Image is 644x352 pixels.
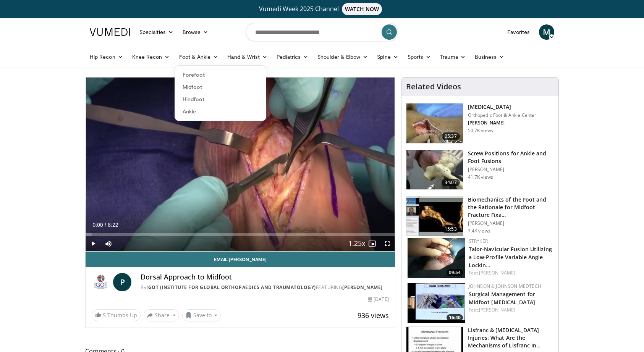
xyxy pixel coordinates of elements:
p: [PERSON_NAME] [468,220,554,226]
a: Knee Recon [128,49,175,65]
a: Email [PERSON_NAME] [86,252,395,267]
p: [PERSON_NAME] [468,120,537,126]
button: Fullscreen [380,236,395,251]
p: [PERSON_NAME] [468,166,554,173]
span: 0:00 [92,222,103,228]
span: WATCH NOW [342,3,382,15]
a: Hindfoot [175,93,266,105]
a: Hand & Wrist [223,49,272,65]
a: Vumedi Week 2025 ChannelWATCH NOW [91,3,553,15]
button: Playback Rate [349,236,364,251]
video-js: Video Player [86,78,395,252]
a: Johnson & Johnson MedTech [469,283,541,289]
a: 5 Thumbs Up [92,309,141,321]
button: Play [86,236,101,251]
span: 15:53 [442,225,460,233]
span: 16:40 [447,314,463,321]
img: d33e20e3-ad01-4d41-9a6c-e2c76a6840b9.150x105_q85_crop-smart_upscale.jpg [408,238,465,278]
span: / [105,222,106,228]
span: 09:54 [447,269,463,276]
a: M [539,24,554,40]
img: IGOT (Institute for Global Orthopaedics and Traumatology) [92,273,110,291]
a: Talor-Navicular Fusion Utilizing a Low-Profile Variable Angle Lockin… [469,245,552,269]
a: [PERSON_NAME] [342,284,383,291]
span: 34:07 [442,179,460,186]
p: Orthopedic Foot & Ankle Center [468,112,537,118]
button: Enable picture-in-picture mode [364,236,380,251]
div: By FEATURING [141,284,389,291]
p: 50.7K views [468,128,493,134]
h3: [MEDICAL_DATA] [468,103,537,111]
img: b88189cb-fcee-4eb4-9fae-86a5d421ad62.150x105_q85_crop-smart_upscale.jpg [406,196,463,236]
a: 34:07 Screw Positions for Ankle and Foot Fusions [PERSON_NAME] 41.7K views [406,150,554,190]
a: Shoulder & Elbow [313,49,372,65]
h3: Screw Positions for Ankle and Foot Fusions [468,150,554,165]
h4: Related Videos [406,82,461,91]
h3: Biomechanics of the Foot and the Rationale for Midfoot Fracture Fixa… [468,196,554,219]
div: Feat. [469,270,552,276]
img: a477d109-b31b-4302-b393-8840442a7216.150x105_q85_crop-smart_upscale.jpg [408,283,465,323]
span: 5 [103,312,106,319]
a: Business [470,49,509,65]
a: P [113,273,131,291]
a: Trauma [435,49,470,65]
div: [DATE] [368,296,388,303]
p: 7.4K views [468,228,490,234]
a: Surgical Management for Midfoot [MEDICAL_DATA] [469,291,535,306]
span: 8:22 [108,222,118,228]
a: Hip Recon [85,49,128,65]
div: Feat. [469,307,552,313]
a: [PERSON_NAME] [479,307,515,313]
a: Midfoot [175,81,266,93]
button: Mute [101,236,116,251]
span: 05:37 [442,132,460,140]
a: Pediatrics [272,49,313,65]
a: IGOT (Institute for Global Orthopaedics and Traumatology) [146,284,316,291]
a: Favorites [503,24,534,40]
span: 936 views [358,311,389,320]
img: 67572_0000_3.png.150x105_q85_crop-smart_upscale.jpg [406,150,463,190]
p: 41.7K views [468,174,493,180]
a: 05:37 [MEDICAL_DATA] Orthopedic Foot & Ankle Center [PERSON_NAME] 50.7K views [406,103,554,144]
h3: Lisfranc & [MEDICAL_DATA] Injuries: What Are the Mechanisms of Lisfranc In… [468,326,554,349]
a: 15:53 Biomechanics of the Foot and the Rationale for Midfoot Fracture Fixa… [PERSON_NAME] 7.4K views [406,196,554,236]
a: Forefoot [175,69,266,81]
button: Save to [182,309,221,321]
a: Spine [372,49,403,65]
div: Progress Bar [86,233,395,236]
a: Stryker [469,238,488,244]
h4: Dorsal Approach to Midfoot [141,273,389,281]
a: 16:40 [408,283,465,323]
a: Specialties [135,24,178,40]
a: [PERSON_NAME] [479,270,515,276]
img: 545635_3.png.150x105_q85_crop-smart_upscale.jpg [406,103,463,143]
input: Search topics, interventions [246,23,398,41]
button: Share [144,309,179,321]
a: Ankle [175,105,266,118]
a: 09:54 [408,238,465,278]
a: Foot & Ankle [175,49,223,65]
a: Sports [403,49,436,65]
a: Browse [178,24,213,40]
img: VuMedi Logo [90,28,130,36]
